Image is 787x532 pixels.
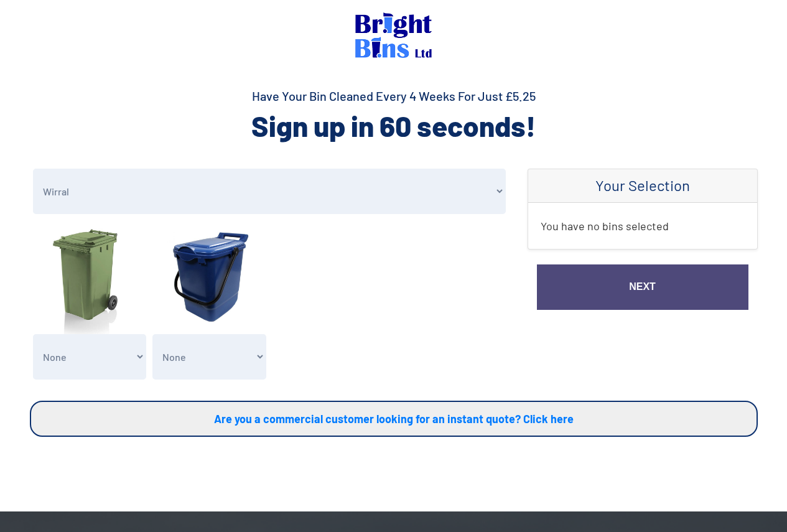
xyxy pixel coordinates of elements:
h2: Sign up in 60 seconds! [30,107,758,144]
a: Are you a commercial customer looking for an instant quote? Click here [30,401,758,437]
h4: Your Selection [541,177,745,195]
a: Next [537,264,748,310]
img: general.jpg [33,220,147,334]
img: food.jpg [152,220,266,334]
p: You have no bins selected [541,215,745,236]
h4: Have Your Bin Cleaned Every 4 Weeks For Just £5.25 [30,87,758,105]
